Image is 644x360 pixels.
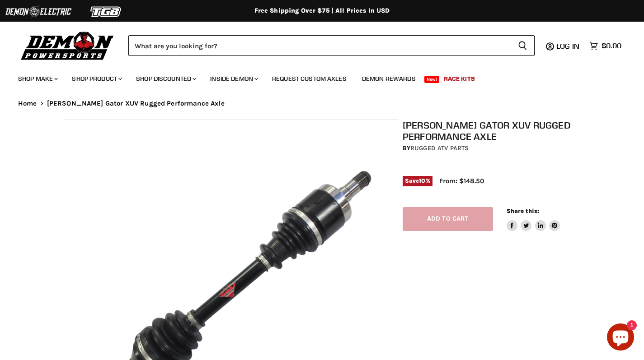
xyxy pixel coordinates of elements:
[65,69,127,88] a: Shop Product
[11,69,63,88] a: Shop Make
[556,42,579,51] span: Log in
[507,207,560,231] aside: Share this:
[128,35,535,56] form: Product
[419,177,425,184] span: 10
[403,143,585,153] div: by
[265,69,353,88] a: Request Custom Axles
[72,3,140,20] img: TGB Logo 2
[604,323,637,353] inbox-online-store-chat: Shopify online store chat
[437,69,482,88] a: Race Kits
[203,69,263,88] a: Inside Demon
[129,69,202,88] a: Shop Discounted
[602,42,621,50] span: $0.00
[128,35,511,56] input: Search
[403,176,432,186] span: Save %
[18,29,117,61] img: Demon Powersports
[585,39,626,52] a: $0.00
[424,76,440,83] span: New!
[11,66,619,88] ul: Main menu
[355,69,423,88] a: Demon Rewards
[5,3,72,20] img: Demon Electric Logo 2
[410,144,469,152] a: Rugged ATV Parts
[18,100,37,107] a: Home
[403,120,585,142] h1: [PERSON_NAME] Gator XUV Rugged Performance Axle
[511,35,535,56] button: Search
[439,177,484,185] span: From: $148.50
[507,208,539,214] span: Share this:
[552,42,585,50] a: Log in
[47,100,225,107] span: [PERSON_NAME] Gator XUV Rugged Performance Axle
